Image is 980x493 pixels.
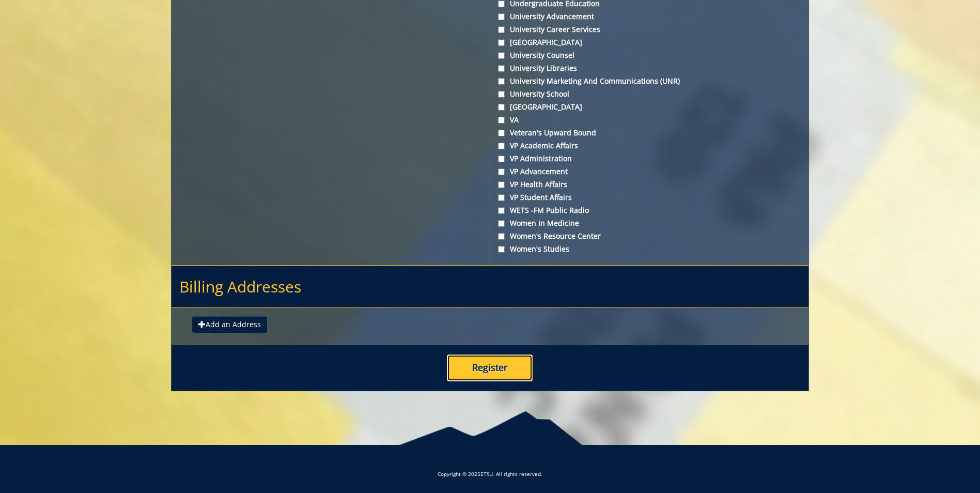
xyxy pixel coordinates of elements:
a: ETSU [480,470,493,477]
label: VP Student Affairs [498,192,800,203]
label: [GEOGRAPHIC_DATA] [498,37,800,48]
button: Register [447,355,533,381]
label: University Libraries [498,63,800,73]
label: University Career Services [498,24,800,35]
label: VA [498,115,800,125]
label: University School [498,89,800,99]
label: VP Academic Affairs [498,141,800,151]
label: VP Health Affairs [498,179,800,190]
h2: Billing Addresses [172,266,808,308]
button: Add an Address [192,316,267,333]
label: WETS -FM Public Radio [498,205,800,215]
label: Veteran's Upward Bound [498,128,800,138]
label: Women's Resource Center [498,231,800,241]
label: Women's Studies [498,244,800,254]
label: VP Advancement [498,166,800,177]
label: University Counsel [498,50,800,60]
label: Women in Medicine [498,218,800,228]
label: VP Administration [498,153,800,164]
label: University Marketing and Communications (UNR) [498,76,800,86]
label: University Advancement [498,11,800,22]
label: [GEOGRAPHIC_DATA] [498,102,800,112]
